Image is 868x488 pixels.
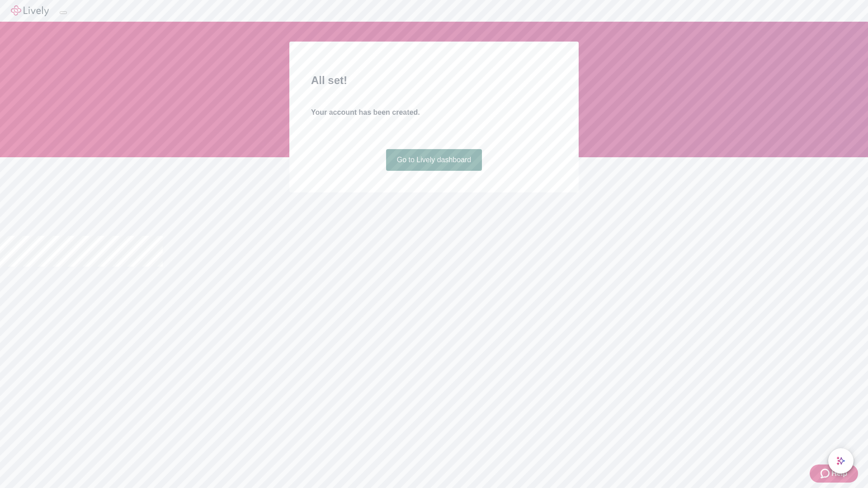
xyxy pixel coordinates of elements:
[821,468,831,479] svg: Zendesk support icon
[810,465,858,483] button: Zendesk support iconHelp
[311,107,557,118] h4: Your account has been created.
[11,5,49,16] img: Lively
[60,11,67,14] button: Log out
[831,468,847,479] span: Help
[836,456,845,465] svg: Lively AI Assistant
[386,149,482,171] a: Go to Lively dashboard
[311,72,557,89] h2: All set!
[828,448,854,474] button: chat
